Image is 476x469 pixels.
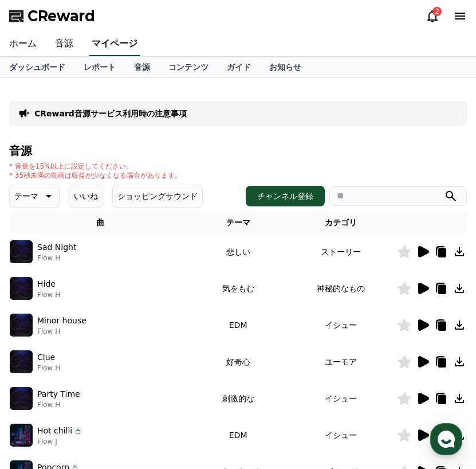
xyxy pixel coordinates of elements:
td: 好奇心 [191,343,285,380]
span: Messages [95,381,129,390]
td: イシュー [285,417,397,454]
td: 悲しい [191,233,285,270]
a: 音源 [125,57,159,77]
a: Home [3,364,76,392]
td: 刺激的な [191,380,285,417]
td: EDM [191,417,285,454]
p: Flow J [37,437,82,446]
p: テーマ [14,188,38,204]
button: いいね [69,185,103,208]
img: music [10,314,33,337]
a: ガイド [218,57,260,77]
a: お知らせ [260,57,310,77]
p: * 音量を15%以上に設定してください。 [9,162,182,171]
button: ショッピングサウンド [112,185,203,208]
a: Messages [76,364,148,392]
img: music [10,387,33,410]
p: * 35秒未満の動画は収益が少なくなる場合があります。 [9,171,182,180]
p: Flow H [37,364,60,373]
th: 曲 [9,212,191,233]
p: Minor house [37,315,86,327]
a: 2 [426,9,439,23]
img: music [10,240,33,263]
p: Hot chilli [37,425,72,437]
td: 気をもむ [191,270,285,307]
p: Sad Night [37,241,76,253]
p: Party Time [37,388,80,400]
div: 2 [432,7,442,16]
p: Clue [37,351,55,364]
a: 音源 [46,32,82,56]
p: Flow H [37,253,76,263]
th: テーマ [191,212,285,233]
span: Home [29,381,49,390]
button: チャンネル登録 [246,186,325,206]
p: Flow H [37,327,86,336]
td: ストーリー [285,233,397,270]
td: イシュー [285,380,397,417]
span: CReward [27,7,95,25]
td: ユーモア [285,343,397,380]
img: music [10,277,33,300]
td: イシュー [285,307,397,343]
p: Flow H [37,400,80,409]
a: CReward音源サービス利用時の注意事項 [34,108,187,119]
img: music [10,350,33,373]
a: マイページ [89,32,140,56]
button: テーマ [9,185,60,208]
td: 神秘的なもの [285,270,397,307]
h4: 音源 [9,144,467,157]
p: Hide [37,278,56,290]
a: Settings [148,364,220,392]
span: Settings [170,381,198,390]
a: コンテンツ [159,57,218,77]
td: EDM [191,307,285,343]
a: CReward [9,7,95,25]
img: music [10,424,33,447]
a: レポート [74,57,125,77]
p: Flow H [37,290,60,299]
th: カテゴリ [285,212,397,233]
